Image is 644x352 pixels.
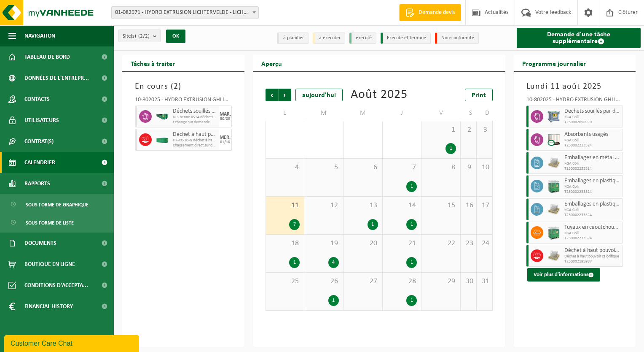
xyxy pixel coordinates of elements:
[426,125,456,135] span: 1
[24,46,70,68] span: Tableau de bord
[174,82,178,91] span: 2
[564,115,621,120] span: KGA Colli
[406,181,417,192] div: 1
[112,7,258,19] span: 01-082971 - HYDRO EXTRUSION LICHTERVELDE - LICHTERVELDE
[481,163,488,172] span: 10
[421,106,461,121] td: V
[472,92,486,99] span: Print
[465,163,472,172] span: 9
[309,239,339,248] span: 19
[173,120,217,125] span: Echange sur demande
[445,143,456,154] div: 1
[289,257,300,268] div: 1
[24,89,50,110] span: Contacts
[24,152,55,173] span: Calendrier
[173,115,217,120] span: DIS Benne RS14 déchets souillés par différents déchets ADR
[526,80,623,93] h3: Lundi 11 août 2025
[547,249,560,262] img: LP-PA-00000-WDN-11
[309,163,339,172] span: 5
[118,30,161,42] button: Site(s)(2/2)
[24,68,89,89] span: Données de l'entrepr...
[383,106,422,121] td: J
[387,277,417,286] span: 28
[26,215,74,231] span: Sous forme de liste
[481,201,488,210] span: 17
[564,208,621,213] span: KGA Colli
[279,89,291,101] span: Suivant
[564,166,621,171] span: T250002233524
[138,33,150,39] count: (2/2)
[387,163,417,172] span: 7
[111,6,259,19] span: 01-082971 - HYDRO EXTRUSION LICHTERVELDE - LICHTERVELDE
[514,55,594,71] h2: Programme journalier
[465,201,472,210] span: 16
[309,277,339,286] span: 26
[481,239,488,248] span: 24
[24,131,54,152] span: Contrat(s)
[156,137,169,143] img: HK-XC-30-GN-00
[465,277,472,286] span: 30
[220,135,231,140] div: MER.
[461,106,477,121] td: S
[564,154,621,161] span: Emballages en métal vides souillés par des substances dangereuses
[426,163,456,172] span: 8
[24,25,55,46] span: Navigation
[547,179,560,193] img: PB-HB-1400-HPE-GN-11
[309,201,339,210] span: 12
[426,201,456,210] span: 15
[173,138,217,143] span: HK-XC-30-G déchet à haut pouvoir calorifique
[564,236,621,241] span: T250002233524
[24,275,88,296] span: Conditions d'accepta...
[343,106,383,121] td: M
[2,214,112,230] a: Sous forme de liste
[399,4,461,21] a: Demande devis
[564,201,621,208] span: Emballages en plastique vides souillés par des substances dangereuses
[406,257,417,268] div: 1
[465,89,493,101] a: Print
[135,80,232,93] h3: En cours ( )
[289,219,300,230] div: 7
[481,125,488,135] span: 3
[564,254,621,259] span: Déchet à haut pouvoir calorifique
[24,254,75,275] span: Boutique en ligne
[564,213,621,218] span: T250002233524
[24,296,73,317] span: Financial History
[122,55,183,71] h2: Tâches à traiter
[517,28,641,48] a: Demande d'une tâche supplémentaire
[220,117,230,121] div: 30/09
[24,233,56,254] span: Documents
[348,277,378,286] span: 27
[387,239,417,248] span: 21
[2,196,112,212] a: Sous forme de graphique
[465,239,472,248] span: 23
[135,97,232,106] div: 10-802025 - HYDRO EXTRUSION GHLIN - GHLIN
[166,30,185,43] button: OK
[4,333,141,352] iframe: chat widget
[348,239,378,248] span: 20
[266,89,278,101] span: Précédent
[564,224,621,231] span: Tuyaux en caoutchouc, avec métal
[426,239,456,248] span: 22
[564,161,621,166] span: KGA Colli
[477,106,493,121] td: D
[547,226,560,240] img: PB-HB-1400-HPE-GN-11
[564,178,621,184] span: Emballages en plastique vides souillés par des substances dangereuses
[304,106,343,121] td: M
[564,143,621,148] span: T250002233524
[295,89,343,101] div: aujourd'hui
[564,120,621,125] span: T250002098920
[270,201,300,210] span: 11
[564,108,621,115] span: Déchets souillés par différents déchets dangereux
[349,32,376,44] li: exécuté
[547,157,560,169] img: LP-PA-00000-WDN-11
[547,133,560,146] img: PB-IC-CU
[270,163,300,172] span: 4
[564,231,621,236] span: KGA Colli
[123,30,150,43] span: Site(s)
[328,295,339,306] div: 1
[435,32,479,44] li: Non-conformité
[220,140,230,144] div: 01/10
[270,239,300,248] span: 18
[526,97,623,106] div: 10-802025 - HYDRO EXTRUSION GHLIN - GHLIN
[564,190,621,195] span: T250002233524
